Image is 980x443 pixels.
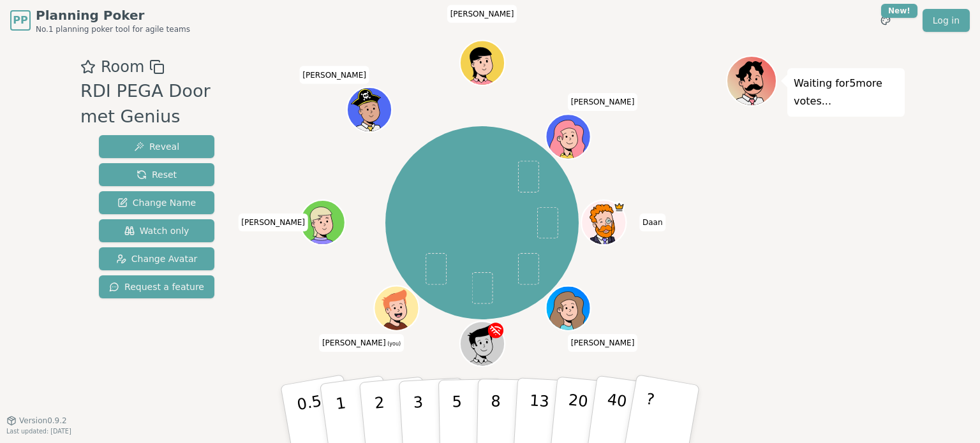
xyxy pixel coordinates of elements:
span: Click to change your name [568,334,638,352]
span: Click to change your name [238,214,308,231]
span: Click to change your name [299,66,369,84]
span: Last updated: [DATE] [6,428,71,435]
span: Reveal [134,140,179,153]
button: Request a feature [99,275,214,298]
button: Reveal [99,135,214,158]
span: Request a feature [109,280,204,293]
span: Watch only [124,224,189,237]
span: Click to change your name [447,5,517,23]
span: Version 0.9.2 [19,416,67,426]
span: Click to change your name [319,334,404,352]
span: Click to change your name [568,93,638,111]
button: Reset [99,163,214,186]
a: Log in [923,9,970,32]
div: RDI PEGA Door met Genius [80,78,238,131]
div: New! [881,4,917,18]
button: Click to change your avatar [375,287,417,330]
span: Planning Poker [36,6,190,24]
button: Change Name [99,191,214,214]
span: (you) [386,341,401,347]
span: Change Name [117,196,196,209]
span: PP [13,13,27,28]
span: Room [101,55,144,78]
a: PPPlanning PokerNo.1 planning poker tool for agile teams [10,6,190,34]
span: Change Avatar [116,252,198,265]
button: Version0.9.2 [6,416,67,426]
button: Change Avatar [99,247,214,270]
span: Reset [137,168,177,181]
button: Add as favourite [80,55,96,78]
span: No.1 planning poker tool for agile teams [36,24,190,34]
span: Daan is the host [613,201,625,213]
span: Click to change your name [639,214,666,231]
p: Waiting for 5 more votes... [794,75,898,110]
button: New! [874,9,897,32]
button: Watch only [99,219,214,242]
